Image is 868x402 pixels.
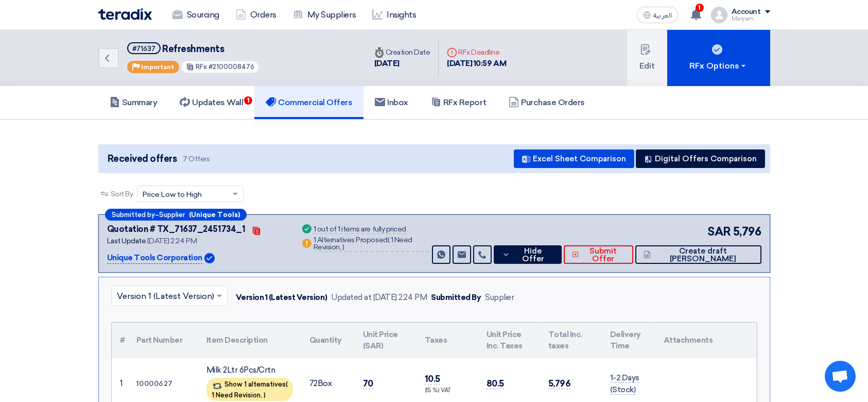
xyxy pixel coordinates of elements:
[564,245,634,264] button: Submit Offer
[364,4,424,26] a: Insights
[107,223,246,236] div: Quotation # TX_71637_2451734_1
[132,45,155,52] div: #71637
[707,223,731,240] span: SAR
[375,97,408,108] h5: Inbox
[733,223,761,240] span: 5,796
[653,247,753,263] span: Create draft [PERSON_NAME]
[189,211,240,218] b: (Unique Tools)
[485,292,514,304] div: Supplier
[447,58,506,70] div: [DATE] 10:59 AM
[112,323,128,358] th: #
[147,237,197,245] span: [DATE] 2:24 PM
[689,60,748,72] div: RFx Options
[309,379,318,388] span: 72
[285,4,364,26] a: My Suppliers
[206,364,293,376] div: Milk 2Ltr 6Pcs/Crtn
[204,253,215,263] img: Verified Account
[509,97,585,108] h5: Purchase Orders
[431,97,486,108] h5: RFx Report
[162,43,224,55] span: Refreshments
[206,378,293,401] div: Show 1 alternatives
[180,97,243,108] h5: Updates Wall
[494,245,562,264] button: Hide Offer
[548,378,571,389] span: 5,796
[98,86,169,119] a: Summary
[637,7,678,23] button: العربية
[254,86,363,119] a: Commercial Offers
[331,292,427,304] div: Updated at [DATE] 2:24 PM
[635,245,761,264] button: Create draft [PERSON_NAME]
[301,323,355,358] th: Quantity
[653,12,672,19] span: العربية
[183,154,210,164] span: 7 Offers
[636,149,765,168] button: Digital Offers Comparison
[416,323,478,358] th: Taxes
[264,391,266,399] span: )
[228,4,285,26] a: Orders
[581,247,625,263] span: Submit Offer
[196,63,207,71] span: RFx
[143,189,202,200] span: Price Low to High
[655,323,757,358] th: Attachments
[363,378,373,389] span: 70
[732,16,770,22] div: Maryam
[105,209,247,221] div: –
[514,149,634,168] button: Excel Sheet Comparison
[425,387,470,395] div: (15 %) VAT
[212,391,262,399] span: 1 Need Revision,
[209,63,254,71] span: #2100008476
[342,243,344,252] span: )
[266,97,352,108] h5: Commercial Offers
[602,323,655,358] th: Delivery Time
[112,211,155,218] span: Submitted by
[513,247,553,263] span: Hide Offer
[447,47,506,58] div: RFx Deadline
[732,8,761,16] div: Account
[420,86,497,119] a: RFx Report
[487,378,504,389] span: 80.5
[244,96,252,105] span: 1
[388,236,390,244] span: (
[314,236,412,252] span: 1 Need Revision,
[107,252,202,264] p: Unique Tools Corporation
[825,361,856,392] div: Open chat
[696,4,704,12] span: 1
[374,47,430,58] div: Creation Date
[141,63,174,71] span: Important
[363,86,420,119] a: Inbox
[98,8,152,20] img: Teradix logo
[610,373,639,395] span: 1-2 Days (Stock)
[159,211,185,218] span: Supplier
[198,323,301,358] th: Item Description
[164,4,228,26] a: Sourcing
[497,86,596,119] a: Purchase Orders
[127,42,260,55] h5: Refreshments
[108,152,177,166] span: Received offers
[111,189,133,199] span: Sort By
[168,86,254,119] a: Updates Wall1
[236,292,327,304] div: Version 1 (Latest Version)
[314,226,406,234] div: 1 out of 1 items are fully priced
[355,323,416,358] th: Unit Price (SAR)
[711,7,727,23] img: profile_test.png
[110,97,158,108] h5: Summary
[425,374,440,384] span: 10.5
[540,323,602,358] th: Total Inc. taxes
[478,323,540,358] th: Unit Price Inc. Taxes
[627,30,667,86] button: Edit
[431,292,481,304] div: Submitted By
[128,323,198,358] th: Part Number
[374,58,430,70] div: [DATE]
[286,380,288,388] span: (
[314,237,430,252] div: 1 Alternatives Proposed
[107,237,146,245] span: Last Update
[667,30,770,86] button: RFx Options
